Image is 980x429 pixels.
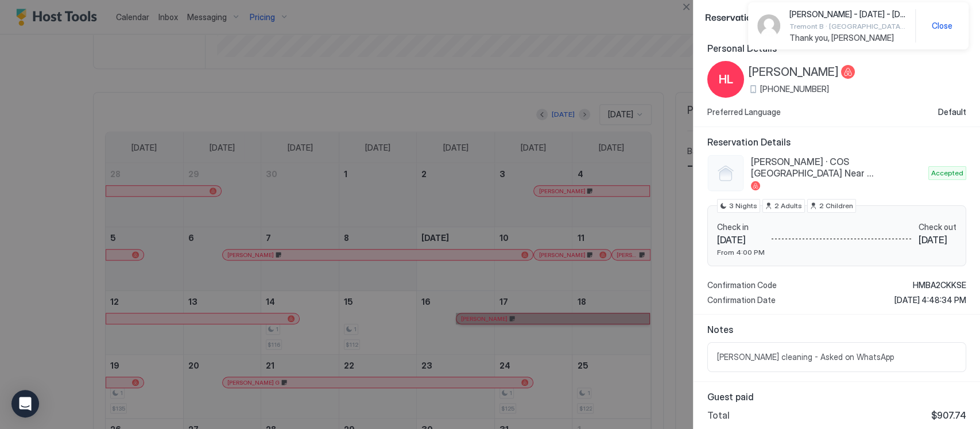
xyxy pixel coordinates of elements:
span: Confirmation Code [707,280,777,290]
span: [DATE] 4:48:34 PM [894,295,966,305]
span: Confirmation Date [707,295,776,305]
span: Close [932,21,952,31]
span: Default [938,107,966,117]
span: Guest paid [707,391,966,403]
span: 2 Children [819,201,853,211]
span: From 4:00 PM [717,248,765,256]
span: Accepted [931,168,963,178]
span: [PHONE_NUMBER] [760,84,829,94]
span: Personal Details [707,43,966,54]
div: Open Intercom Messenger [11,390,39,417]
span: Check out [919,222,956,232]
span: [PERSON_NAME] cleaning - Asked on WhatsApp [717,352,956,362]
span: Notes [707,324,966,335]
span: Thank you, [PERSON_NAME] [789,33,906,43]
span: HMBA2CKKSE [913,280,966,290]
span: [PERSON_NAME] [749,65,839,79]
span: [DATE] [717,234,765,246]
div: Avatar [757,14,780,37]
span: [PERSON_NAME] - [DATE] - [DATE] [789,9,906,20]
span: 2 Adults [774,201,802,211]
span: [DATE] [919,234,956,246]
span: Total [707,409,730,421]
span: Reservation Details [705,9,936,24]
span: 3 Nights [729,201,757,211]
span: HL [719,71,733,88]
span: $907.74 [931,409,966,421]
span: Reservation Details [707,136,966,148]
span: Tremont B · [GEOGRAPHIC_DATA] - [GEOGRAPHIC_DATA] [789,22,906,30]
span: Preferred Language [707,107,781,117]
span: Check in [717,222,765,232]
span: [PERSON_NAME] · COS [GEOGRAPHIC_DATA] Near [GEOGRAPHIC_DATA][US_STATE] [751,156,924,179]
